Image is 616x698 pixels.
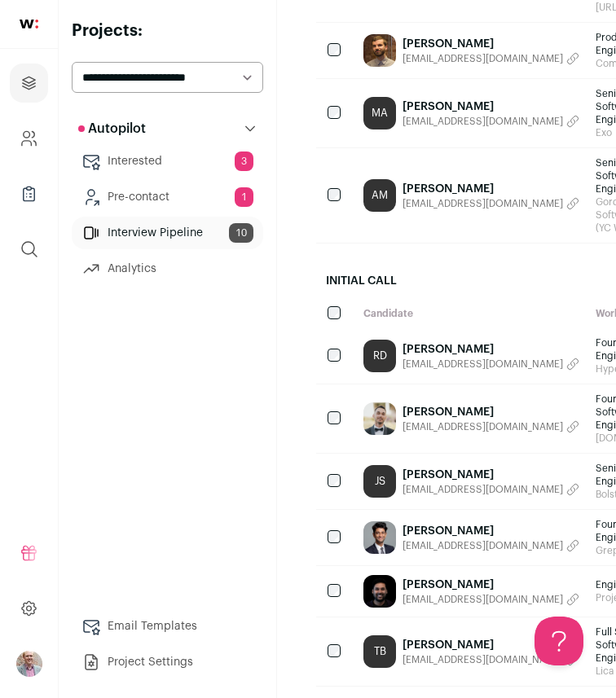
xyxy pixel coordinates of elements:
[72,145,263,178] a: Interested3
[403,483,563,496] span: [EMAIL_ADDRESS][DOMAIN_NAME]
[72,20,263,42] h2: Projects:
[403,197,563,210] span: [EMAIL_ADDRESS][DOMAIN_NAME]
[403,420,579,433] button: [EMAIL_ADDRESS][DOMAIN_NAME]
[72,112,263,145] button: Autopilot
[403,358,563,371] span: [EMAIL_ADDRESS][DOMAIN_NAME]
[235,187,253,207] span: 1
[403,115,563,128] span: [EMAIL_ADDRESS][DOMAIN_NAME]
[403,593,579,606] button: [EMAIL_ADDRESS][DOMAIN_NAME]
[403,577,579,593] a: [PERSON_NAME]
[363,179,396,212] a: AM
[235,151,253,171] span: 3
[72,217,263,249] a: Interview Pipeline10
[535,617,583,665] iframe: Help Scout Beacon - Open
[229,223,253,243] span: 10
[403,197,579,210] button: [EMAIL_ADDRESS][DOMAIN_NAME]
[10,174,48,213] a: Company Lists
[363,635,396,668] a: TB
[72,646,263,678] a: Project Settings
[363,465,396,498] a: JS
[403,36,579,52] a: [PERSON_NAME]
[363,34,396,67] img: 75280ec446c7396d08a90f172a02f9b44aab84e253512638039175330500665e
[403,539,579,552] button: [EMAIL_ADDRESS][DOMAIN_NAME]
[363,97,396,130] a: MA
[403,593,563,606] span: [EMAIL_ADDRESS][DOMAIN_NAME]
[403,358,579,371] button: [EMAIL_ADDRESS][DOMAIN_NAME]
[403,637,579,653] a: [PERSON_NAME]
[20,20,38,29] img: wellfound-shorthand-0d5821cbd27db2630d0214b213865d53afaa358527fdda9d0ea32b1df1b89c2c.svg
[403,52,563,65] span: [EMAIL_ADDRESS][DOMAIN_NAME]
[10,119,48,158] a: Company and ATS Settings
[403,653,563,666] span: [EMAIL_ADDRESS][DOMAIN_NAME]
[403,341,579,358] a: [PERSON_NAME]
[403,99,579,115] a: [PERSON_NAME]
[355,299,587,328] div: Candidate
[403,52,579,65] button: [EMAIL_ADDRESS][DOMAIN_NAME]
[403,523,579,539] a: [PERSON_NAME]
[78,119,146,138] p: Autopilot
[363,340,396,372] a: RD
[403,115,579,128] button: [EMAIL_ADDRESS][DOMAIN_NAME]
[72,252,263,285] a: Analytics
[363,575,396,608] img: c21646a4a1e302dcd31831e756eab7b89976c8857cbbefcf18b345ae4e2c0e95
[16,651,42,677] button: Open dropdown
[10,64,48,103] a: Projects
[363,521,396,554] img: 50bc01605b1936cf059a5414d97511ae692091ee8c745d203e7e471647c276bd.jpg
[16,651,42,677] img: 190284-medium_jpg
[72,181,263,213] a: Pre-contact1
[403,404,579,420] a: [PERSON_NAME]
[72,610,263,643] a: Email Templates
[403,539,563,552] span: [EMAIL_ADDRESS][DOMAIN_NAME]
[403,181,579,197] a: [PERSON_NAME]
[403,483,579,496] button: [EMAIL_ADDRESS][DOMAIN_NAME]
[403,467,579,483] a: [PERSON_NAME]
[363,402,396,435] img: 07d91366dc51fd1871200594fca3a1f43e273d1bb880da7c128c5d36e05ecb30.jpg
[403,420,563,433] span: [EMAIL_ADDRESS][DOMAIN_NAME]
[403,653,579,666] button: [EMAIL_ADDRESS][DOMAIN_NAME]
